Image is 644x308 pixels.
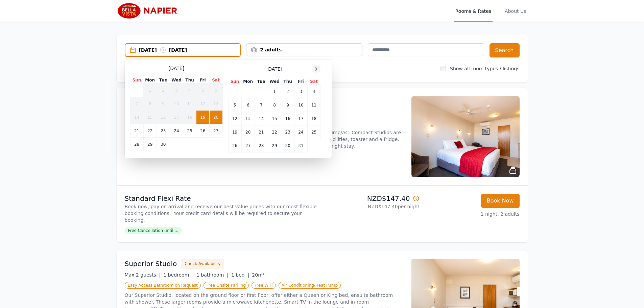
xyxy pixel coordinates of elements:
[196,97,209,111] td: 12
[294,85,307,98] td: 3
[228,125,241,139] td: 19
[157,111,170,124] td: 16
[266,66,282,72] span: [DATE]
[325,203,420,210] p: NZD$147.40 per night
[181,259,224,269] button: Check Availability
[196,77,209,84] th: Fri
[183,111,196,124] td: 18
[183,77,196,84] th: Thu
[246,46,362,53] div: 2 adults
[255,78,268,85] th: Tue
[241,78,255,85] th: Mon
[209,97,222,111] td: 13
[209,77,222,84] th: Sat
[268,98,281,112] td: 8
[307,112,320,125] td: 18
[130,77,143,84] th: Sun
[268,125,281,139] td: 22
[183,97,196,111] td: 11
[125,227,182,234] span: Free Cancellation until ...
[255,139,268,152] td: 28
[294,139,307,152] td: 31
[255,125,268,139] td: 21
[255,112,268,125] td: 14
[157,97,170,111] td: 9
[307,98,320,112] td: 11
[228,139,241,152] td: 26
[294,98,307,112] td: 10
[268,112,281,125] td: 15
[294,78,307,85] th: Fri
[157,138,170,151] td: 30
[125,259,177,268] h3: Superior Studio
[170,77,183,84] th: Wed
[268,78,281,85] th: Wed
[425,211,520,217] p: 1 night, 2 adults
[170,124,183,138] td: 24
[268,139,281,152] td: 29
[130,138,143,151] td: 28
[130,97,143,111] td: 7
[125,203,319,223] p: Book now, pay on arrival and receive our best value prices with our most flexible booking conditi...
[168,65,184,72] span: [DATE]
[125,282,201,289] span: Easy Access Bathroom on Request
[231,272,249,278] span: 1 bed |
[281,139,294,152] td: 30
[481,194,520,208] button: Book Now
[170,111,183,124] td: 17
[241,112,255,125] td: 13
[281,78,294,85] th: Thu
[143,124,157,138] td: 22
[279,282,341,289] span: Air Conditioning/Heat Pump
[241,125,255,139] td: 20
[183,124,196,138] td: 25
[307,125,320,139] td: 25
[281,125,294,139] td: 23
[157,124,170,138] td: 23
[163,272,194,278] span: 1 bedroom |
[255,98,268,112] td: 7
[307,85,320,98] td: 4
[252,272,264,278] span: 20m²
[196,272,229,278] span: 1 bathroom |
[294,112,307,125] td: 17
[125,272,161,278] span: Max 2 guests |
[307,78,320,85] th: Sat
[170,97,183,111] td: 10
[143,111,157,124] td: 15
[209,111,222,124] td: 20
[143,138,157,151] td: 29
[241,139,255,152] td: 27
[117,3,182,19] img: Bella Vista Napier
[209,84,222,97] td: 6
[252,282,276,289] span: Free WiFi
[268,85,281,98] td: 1
[228,112,241,125] td: 12
[281,85,294,98] td: 2
[325,194,420,203] p: NZD$147.40
[241,98,255,112] td: 6
[204,282,249,289] span: Free Onsite Parking
[157,77,170,84] th: Tue
[294,125,307,139] td: 24
[143,84,157,97] td: 1
[125,194,319,203] p: Standard Flexi Rate
[143,97,157,111] td: 8
[130,111,143,124] td: 14
[196,84,209,97] td: 5
[228,78,241,85] th: Sun
[143,77,157,84] th: Mon
[281,98,294,112] td: 9
[209,124,222,138] td: 27
[228,98,241,112] td: 5
[157,84,170,97] td: 2
[196,124,209,138] td: 26
[450,66,519,71] label: Show all room types / listings
[196,111,209,124] td: 19
[130,124,143,138] td: 21
[139,47,240,53] div: [DATE] [DATE]
[170,84,183,97] td: 3
[183,84,196,97] td: 4
[490,43,520,57] button: Search
[281,112,294,125] td: 16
